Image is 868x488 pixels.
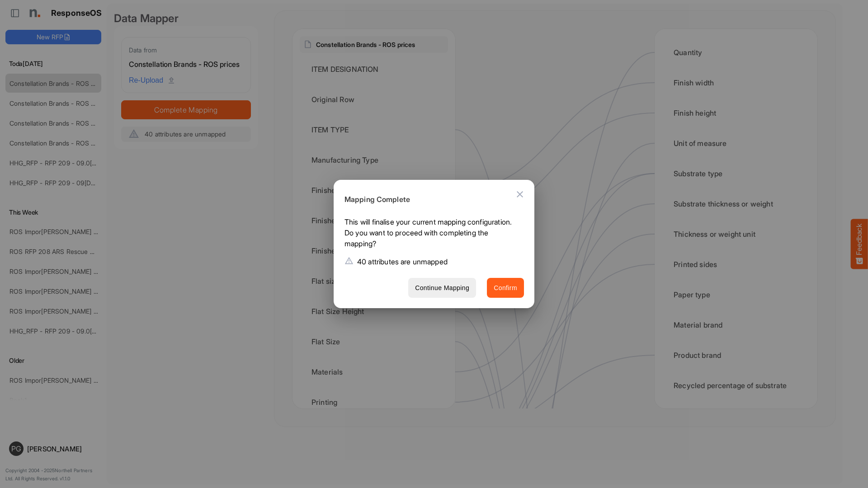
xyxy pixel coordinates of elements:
[344,194,517,206] h6: Mapping Complete
[344,216,517,253] p: This will finalise your current mapping configuration. Do you want to proceed with completing the...
[509,183,531,205] button: Close dialog
[494,282,517,294] span: Confirm
[357,256,448,267] p: 40 attributes are unmapped
[487,278,524,298] button: Confirm
[415,282,469,294] span: Continue Mapping
[408,278,476,298] button: Continue Mapping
